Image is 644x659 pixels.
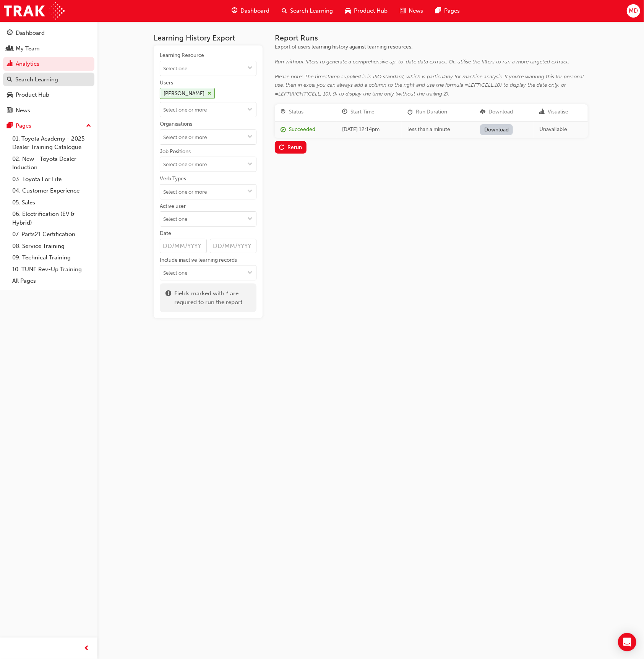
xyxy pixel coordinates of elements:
div: Status [289,108,303,117]
span: MD [629,6,638,15]
span: down-icon [247,216,253,223]
a: 08. Service Training [9,240,94,252]
div: Run Duration [416,108,447,117]
div: Date [160,230,171,237]
button: toggle menu [244,266,256,280]
span: search-icon [7,76,12,83]
span: Fields marked with * are required to run the report. [174,289,251,306]
span: down-icon [247,134,253,141]
input: Users[PERSON_NAME]cross-icontoggle menu [160,102,256,117]
span: target-icon [281,109,286,115]
span: Search Learning [290,6,333,15]
span: download-icon [480,109,485,115]
input: Job Positionstoggle menu [160,157,256,172]
a: All Pages [9,275,94,287]
a: Product Hub [3,88,94,102]
span: search-icon [282,6,287,16]
span: news-icon [7,107,13,114]
a: 05. Sales [9,197,94,209]
div: Organisations [160,120,192,128]
span: Product Hub [354,6,388,15]
div: Rerun [287,144,302,151]
button: toggle menu [244,212,256,226]
span: prev-icon [84,644,90,653]
a: My Team [3,42,94,56]
div: [PERSON_NAME] [164,89,204,98]
a: pages-iconPages [429,3,466,19]
a: 01. Toyota Academy - 2025 Dealer Training Catalogue [9,133,94,153]
button: toggle menu [244,185,256,199]
a: Search Learning [3,73,94,87]
button: toggle menu [244,157,256,172]
a: 06. Electrification (EV & Hybrid) [9,208,94,228]
span: car-icon [345,6,351,16]
div: Users [160,79,173,87]
span: pages-icon [7,123,13,130]
img: Trak [4,2,65,19]
span: replay-icon [279,145,284,151]
input: Active usertoggle menu [160,212,256,226]
input: Date [160,239,207,253]
div: Active user [160,202,186,210]
a: News [3,104,94,118]
div: Product Hub [16,91,49,99]
a: Dashboard [3,26,94,40]
span: down-icon [247,270,253,277]
div: [DATE] 12:14pm [342,125,396,134]
span: car-icon [7,92,13,99]
div: Visualise [548,108,568,117]
a: 07. Parts21 Certification [9,228,94,240]
div: Pages [16,121,31,130]
span: clock-icon [342,109,348,115]
button: DashboardMy TeamAnalyticsSearch LearningProduct HubNews [3,24,94,119]
a: 10. TUNE Rev-Up Training [9,264,94,275]
span: news-icon [400,6,406,16]
span: up-icon [86,121,91,131]
div: Include inactive learning records [160,256,237,264]
button: toggle menu [244,130,256,144]
input: Verb Typestoggle menu [160,185,256,199]
div: Learning Resource [160,52,204,59]
a: 09. Technical Training [9,252,94,264]
span: report_succeeded-icon [281,127,286,133]
a: 04. Customer Experience [9,185,94,197]
h3: Report Runs [275,34,588,42]
a: Analytics [3,57,94,71]
button: toggle menu [244,102,256,117]
div: My Team [16,44,40,53]
input: Learning Resourcetoggle menu [160,61,256,76]
button: toggle menu [244,61,256,76]
button: Pages [3,119,94,133]
a: search-iconSearch Learning [276,3,339,19]
span: down-icon [247,107,253,113]
span: chart-icon [7,61,13,68]
span: guage-icon [232,6,237,16]
span: down-icon [247,162,253,168]
span: down-icon [247,65,253,72]
span: exclaim-icon [165,289,171,306]
div: less than a minute [407,125,469,134]
div: News [16,106,30,115]
a: news-iconNews [394,3,429,19]
span: cross-icon [208,91,211,96]
span: News [409,6,423,15]
span: guage-icon [7,30,13,37]
span: down-icon [247,189,253,195]
div: Dashboard [16,29,45,37]
span: Unavailable [539,126,567,133]
button: MD [627,4,640,18]
input: Organisationstoggle menu [160,130,256,144]
input: Include inactive learning recordstoggle menu [160,266,256,280]
span: Dashboard [240,6,269,15]
span: pages-icon [435,6,441,16]
a: 03. Toyota For Life [9,173,94,185]
a: Download [480,124,513,135]
span: chart-icon [539,109,545,115]
div: Please note: The timestamp supplied is in ISO standard, which is particularly for machine analysi... [275,73,588,99]
span: people-icon [7,45,13,52]
input: Date [210,239,257,253]
div: Open Intercom Messenger [618,633,636,651]
div: Download [488,108,513,117]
